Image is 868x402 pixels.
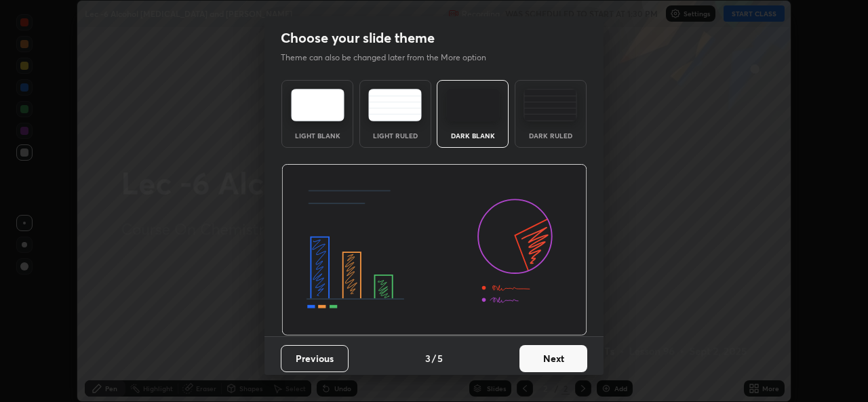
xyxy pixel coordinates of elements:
img: darkRuledTheme.de295e13.svg [524,89,577,121]
h4: 3 [425,351,431,365]
button: Next [519,345,587,372]
div: Light Blank [290,132,344,139]
h2: Choose your slide theme [281,29,435,47]
img: darkTheme.f0cc69e5.svg [446,89,500,121]
img: lightRuledTheme.5fabf969.svg [368,89,422,121]
img: lightTheme.e5ed3b09.svg [291,89,344,121]
img: darkThemeBanner.d06ce4a2.svg [281,164,587,336]
div: Dark Blank [446,132,500,139]
h4: 5 [437,351,443,365]
div: Dark Ruled [524,132,578,139]
h4: / [432,351,436,365]
button: Previous [281,345,349,372]
p: Theme can also be changed later from the More option [281,52,500,64]
div: Light Ruled [368,132,422,139]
